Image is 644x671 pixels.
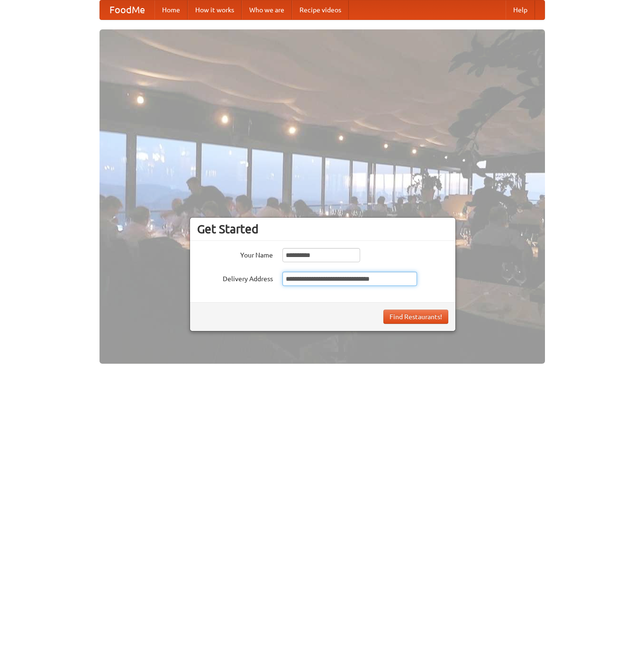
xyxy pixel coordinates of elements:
a: Help [506,0,535,19]
a: Who we are [242,0,292,19]
a: How it works [188,0,242,19]
button: Find Restaurants! [383,310,448,324]
a: Home [154,0,188,19]
label: Delivery Address [197,272,273,284]
a: FoodMe [100,0,154,19]
a: Recipe videos [292,0,349,19]
h3: Get Started [197,222,448,236]
label: Your Name [197,248,273,260]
